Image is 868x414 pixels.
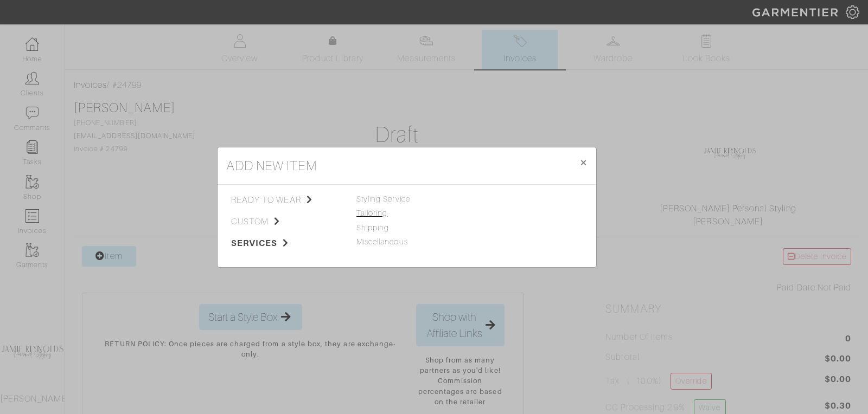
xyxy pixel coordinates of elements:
[356,223,389,232] a: Shipping
[231,215,340,228] span: custom
[226,156,317,176] h4: add new item
[356,237,408,246] a: Miscellaneous
[231,193,340,206] span: ready to wear
[356,195,410,203] span: Styling Service
[356,209,387,217] a: Tailoring
[579,155,588,170] span: ×
[231,237,340,250] span: services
